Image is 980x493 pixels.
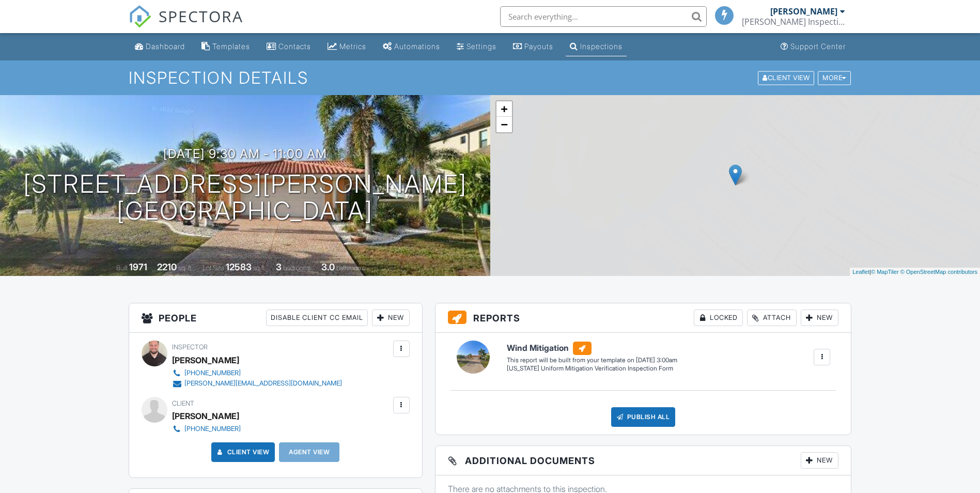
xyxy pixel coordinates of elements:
[253,264,266,272] span: sq.ft.
[507,356,677,364] div: This report will be built from your template on [DATE] 3:00am
[742,17,845,27] div: Groff Inspections LLC
[172,368,342,378] a: [PHONE_NUMBER]
[500,6,707,27] input: Search everything...
[184,369,241,377] div: [PHONE_NUMBER]
[524,42,553,51] div: Payouts
[172,408,239,424] div: [PERSON_NAME]
[129,14,243,36] a: SPECTORA
[507,364,677,373] div: [US_STATE] Uniform Mitigation Verification Inspection Form
[850,268,980,276] div: |
[900,269,977,275] a: © OpenStreetMap contributors
[323,37,370,56] a: Metrics
[116,264,128,272] span: Built
[184,425,241,433] div: [PHONE_NUMBER]
[852,269,869,275] a: Leaflet
[131,37,189,56] a: Dashboard
[262,37,315,56] a: Contacts
[580,42,623,51] div: Inspections
[435,446,851,475] h3: Additional Documents
[172,424,241,434] a: [PHONE_NUMBER]
[379,37,444,56] a: Automations (Basic)
[801,452,838,469] div: New
[776,37,850,56] a: Support Center
[801,310,838,326] div: New
[757,73,817,81] a: Client View
[871,269,899,275] a: © MapTiler
[129,69,852,87] h1: Inspection Details
[212,42,250,51] div: Templates
[507,342,677,355] h6: Wind Mitigation
[129,303,422,333] h3: People
[321,261,335,272] div: 3.0
[466,42,496,51] div: Settings
[23,171,467,225] h1: [STREET_ADDRESS][PERSON_NAME] [GEOGRAPHIC_DATA]
[496,117,512,132] a: Zoom out
[129,261,147,272] div: 1971
[172,352,239,368] div: [PERSON_NAME]
[184,379,342,388] div: [PERSON_NAME][EMAIL_ADDRESS][DOMAIN_NAME]
[129,5,151,28] img: The Best Home Inspection Software - Spectora
[509,37,557,56] a: Payouts
[157,261,177,272] div: 2210
[215,447,270,457] a: Client View
[178,264,193,272] span: sq. ft.
[266,310,368,326] div: Disable Client CC Email
[566,37,627,56] a: Inspections
[694,310,743,326] div: Locked
[283,264,312,272] span: bedrooms
[172,343,208,351] span: Inspector
[146,42,185,51] div: Dashboard
[435,303,851,333] h3: Reports
[278,42,311,51] div: Contacts
[453,37,501,56] a: Settings
[276,261,282,272] div: 3
[226,261,252,272] div: 12583
[203,264,224,272] span: Lot Size
[770,6,837,17] div: [PERSON_NAME]
[159,5,243,27] span: SPECTORA
[372,310,410,326] div: New
[172,378,342,389] a: [PERSON_NAME][EMAIL_ADDRESS][DOMAIN_NAME]
[747,310,797,326] div: Attach
[394,42,440,51] div: Automations
[163,147,327,161] h3: [DATE] 9:30 am - 11:00 am
[172,399,194,407] span: Client
[818,71,851,85] div: More
[197,37,254,56] a: Templates
[790,42,846,51] div: Support Center
[611,407,676,427] div: Publish All
[496,101,512,117] a: Zoom in
[336,264,366,272] span: bathrooms
[339,42,366,51] div: Metrics
[758,71,814,85] div: Client View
